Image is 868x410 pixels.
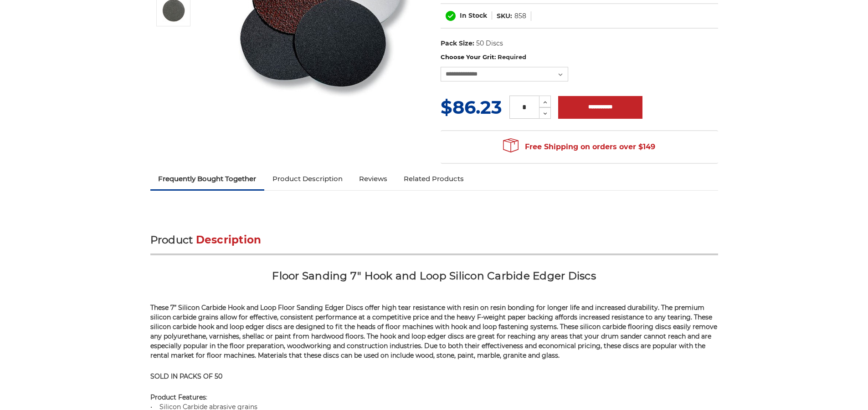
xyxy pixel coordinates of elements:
[476,39,503,48] dd: 50 Discs
[264,169,351,189] a: Product Description
[441,96,502,118] span: $86.23
[272,269,596,282] strong: Floor Sanding 7" Hook and Loop Silicon Carbide Edger Discs
[460,11,487,20] span: In Stock
[150,304,717,359] span: These 7” Silicon Carbide Hook and Loop Floor Sanding Edger Discs offer high tear resistance with ...
[441,53,718,62] label: Choose Your Grit:
[395,169,472,189] a: Related Products
[351,169,395,189] a: Reviews
[514,11,526,21] dd: 858
[150,372,222,380] strong: SOLD IN PACKS OF 50
[503,138,655,156] span: Free Shipping on orders over $149
[150,233,193,246] span: Product
[196,233,262,246] span: Description
[150,393,206,401] strong: Product Features
[150,169,265,189] a: Frequently Bought Together
[441,39,474,48] dt: Pack Size:
[497,11,512,21] dt: SKU:
[498,53,526,61] small: Required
